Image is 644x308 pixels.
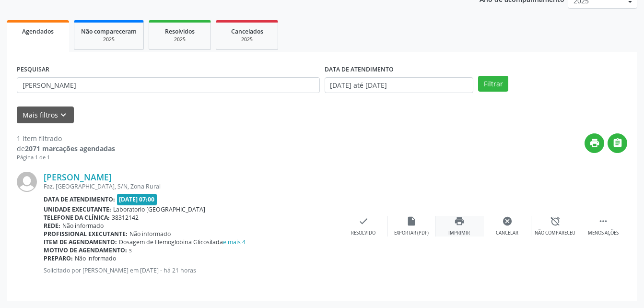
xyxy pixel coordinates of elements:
button: Mais filtroskeyboard_arrow_down [17,107,74,123]
i:  [612,138,623,148]
span: Não informado [129,230,171,238]
button: Filtrar [478,76,508,92]
label: PESQUISAR [17,62,49,77]
b: Item de agendamento: [44,238,117,246]
b: Profissional executante: [44,230,128,238]
span: Dosagem de Hemoglobina Glicosilada [119,238,246,246]
div: 1 item filtrado [17,133,115,143]
div: 2025 [156,36,204,43]
i: print [589,138,600,148]
b: Telefone da clínica: [44,213,110,222]
b: Data de atendimento: [44,195,115,203]
p: Solicitado por [PERSON_NAME] em [DATE] - há 21 horas [44,266,340,274]
button: print [585,133,604,153]
div: 2025 [81,36,137,43]
div: Não compareceu [535,230,575,237]
i: check [358,216,369,226]
b: Rede: [44,222,60,230]
div: Imprimir [448,230,470,237]
b: Preparo: [44,254,73,262]
i: insert_drive_file [406,216,417,226]
div: Faz. [GEOGRAPHIC_DATA], S/N, Zona Rural [44,182,340,190]
strong: 2071 marcações agendadas [25,144,115,153]
span: 38312142 [112,213,139,222]
i: print [454,216,465,226]
span: [DATE] 07:00 [117,194,157,205]
button:  [608,133,627,153]
input: Selecione um intervalo [325,77,474,94]
input: Nome, CNS [17,77,320,94]
i:  [598,216,609,226]
a: [PERSON_NAME] [44,172,112,182]
div: Exportar (PDF) [394,230,429,237]
i: alarm_off [550,216,561,226]
span: Não informado [62,222,104,230]
span: Cancelados [231,27,263,36]
b: Unidade executante: [44,205,111,213]
a: e mais 4 [223,238,246,246]
img: img [17,172,37,192]
span: Agendados [22,27,54,36]
div: Página 1 de 1 [17,154,115,162]
span: s [129,246,132,254]
span: Laboratorio [GEOGRAPHIC_DATA] [113,205,205,213]
div: Menos ações [588,230,619,237]
i: keyboard_arrow_down [58,110,69,120]
i: cancel [502,216,513,226]
label: DATA DE ATENDIMENTO [325,62,394,77]
div: Resolvido [351,230,375,237]
div: 2025 [223,36,271,43]
span: Resolvidos [165,27,195,36]
span: Não informado [75,254,116,262]
span: Não compareceram [81,27,137,36]
b: Motivo de agendamento: [44,246,127,254]
div: de [17,143,115,154]
div: Cancelar [496,230,518,237]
